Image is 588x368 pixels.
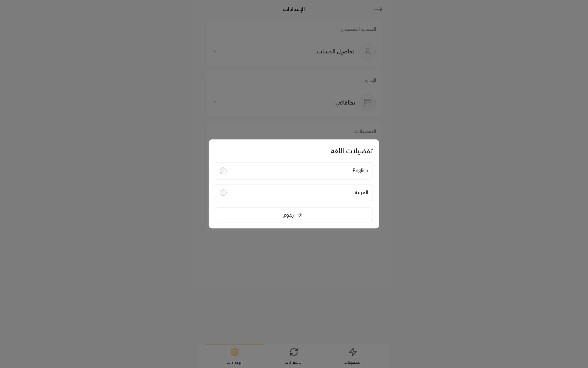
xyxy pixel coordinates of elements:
[220,168,227,175] input: English
[220,189,227,196] input: العربية
[215,162,373,180] label: English
[215,207,373,223] button: رجوع
[215,146,373,156] span: تفضيلات اللغة
[215,184,373,201] label: العربية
